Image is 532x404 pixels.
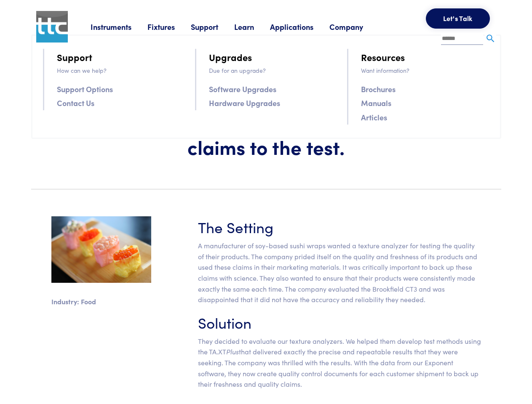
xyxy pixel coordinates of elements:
img: soywrap.jpg [51,216,151,283]
p: Due for an upgrade? [209,66,337,75]
a: Fixtures [147,21,191,32]
p: Industry: Food [51,296,151,307]
a: Software Upgrades [209,83,276,95]
a: Instruments [91,21,147,32]
a: Manuals [361,97,391,109]
a: Articles [361,111,387,123]
a: Support [57,50,92,64]
h1: Putting marketing claims to the test. [161,110,371,159]
a: Applications [270,21,329,32]
a: Resources [361,50,405,64]
a: Support Options [57,83,113,95]
img: ttc_logo_1x1_v1.0.png [36,11,68,43]
p: How can we help? [57,66,185,75]
a: Company [329,21,379,32]
a: Upgrades [209,50,252,64]
a: Learn [234,21,270,32]
p: They decided to evaluate our texture analyzers. We helped them develop test methods using the TA.... [198,336,481,390]
a: Brochures [361,83,396,95]
a: Support [191,21,234,32]
p: Want information? [361,66,489,75]
a: Contact Us [57,97,94,109]
button: Let's Talk [426,8,490,29]
p: A manufacturer of soy-based sushi wraps wanted a texture analyzer for testing the quality of thei... [198,240,481,305]
h3: The Setting [198,216,481,237]
em: Plus [226,347,239,356]
a: Hardware Upgrades [209,97,280,109]
h3: Solution [198,312,481,332]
